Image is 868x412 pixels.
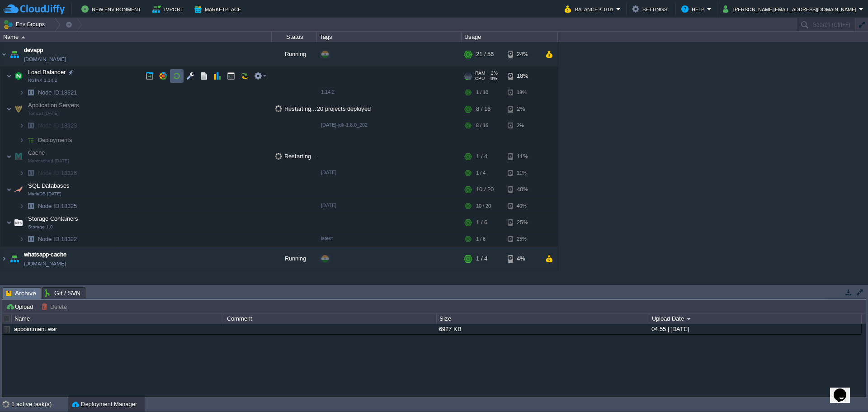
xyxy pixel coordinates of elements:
span: Storage 1.0 [28,224,53,230]
span: Restarting... [275,153,316,160]
span: Node ID: [38,170,61,176]
div: 2% [508,118,537,133]
span: Git / SVN [45,288,80,298]
a: Node ID:18326 [37,169,78,177]
img: AMDAwAAAACH5BAEAAAAALAAAAAABAAEAAAICRAEAOw== [24,118,37,133]
div: Upload Date [650,313,861,324]
span: 1.14.2 [321,89,335,95]
span: 18323 [37,122,78,129]
span: Storage Containers [27,215,80,223]
div: 1 / 6 [476,213,487,232]
div: 2% [508,100,537,118]
div: Usage [462,32,557,42]
div: 11% [508,147,537,166]
div: 1 / 4 [476,166,486,180]
span: Application Servers [27,101,80,109]
img: AMDAwAAAACH5BAEAAAAALAAAAAABAAEAAAICRAEAOw== [12,147,25,166]
div: 6927 KB [437,324,648,334]
img: AMDAwAAAACH5BAEAAAAALAAAAAABAAEAAAICRAEAOw== [19,166,24,180]
span: SQL Databases [27,182,71,189]
span: [DOMAIN_NAME] [24,259,66,268]
button: Deployment Manager [72,400,137,409]
a: Node ID:18323 [37,122,78,129]
div: 1 / 6 [476,232,486,246]
span: Restarting... [275,105,316,112]
span: Tomcat [DATE] [28,111,59,116]
img: AMDAwAAAACH5BAEAAAAALAAAAAABAAEAAAICRAEAOw== [19,232,24,246]
div: 11% [508,166,537,180]
div: 1 / 10 [476,85,488,99]
img: AMDAwAAAACH5BAEAAAAALAAAAAABAAEAAAICRAEAOw== [6,147,12,166]
span: Load Balancer [27,68,67,76]
div: 25% [508,213,537,232]
div: Status [272,32,316,42]
img: AMDAwAAAACH5BAEAAAAALAAAAAABAAEAAAICRAEAOw== [19,199,24,213]
a: Deployments [37,136,74,144]
img: AMDAwAAAACH5BAEAAAAALAAAAAABAAEAAAICRAEAOw== [8,42,21,66]
div: 10 / 20 [476,180,494,199]
a: whatsapp-cache [24,250,66,259]
span: Node ID: [38,122,61,129]
img: AMDAwAAAACH5BAEAAAAALAAAAAABAAEAAAICRAEAOw== [24,199,37,213]
img: AMDAwAAAACH5BAEAAAAALAAAAAABAAEAAAICRAEAOw== [24,85,37,99]
button: Marketplace [194,4,244,14]
div: 8 / 16 [476,100,491,118]
iframe: chat widget [830,376,859,403]
div: 1 active task(s) [11,397,68,412]
img: AMDAwAAAACH5BAEAAAAALAAAAAABAAEAAAICRAEAOw== [8,246,21,271]
span: 18322 [37,235,78,243]
a: Application ServersTomcat [DATE] [27,102,80,109]
div: 8 / 16 [476,118,488,133]
a: Node ID:18322 [37,235,78,243]
div: 21 / 56 [476,42,494,66]
div: Name [12,313,224,324]
span: CPU [475,76,485,81]
span: 18321 [37,89,78,96]
span: RAM [475,71,485,76]
div: Running [272,42,317,66]
button: Env Groups [3,18,48,31]
img: AMDAwAAAACH5BAEAAAAALAAAAAABAAEAAAICRAEAOw== [12,67,25,85]
img: AMDAwAAAACH5BAEAAAAALAAAAAABAAEAAAICRAEAOw== [6,180,12,199]
span: Cache [27,149,46,156]
div: Running [272,246,317,271]
img: AMDAwAAAACH5BAEAAAAALAAAAAABAAEAAAICRAEAOw== [6,67,12,85]
div: 20 projects deployed [317,100,462,118]
a: Storage ContainersStorage 1.0 [27,215,80,222]
button: [PERSON_NAME][EMAIL_ADDRESS][DOMAIN_NAME] [723,4,859,14]
span: [DATE] [321,203,336,208]
a: appointment.war [14,326,57,332]
img: AMDAwAAAACH5BAEAAAAALAAAAAABAAEAAAICRAEAOw== [6,213,12,232]
div: 25% [508,232,537,246]
img: AMDAwAAAACH5BAEAAAAALAAAAAABAAEAAAICRAEAOw== [0,246,8,271]
span: Archive [6,288,36,299]
img: AMDAwAAAACH5BAEAAAAALAAAAAABAAEAAAICRAEAOw== [12,213,25,232]
img: AMDAwAAAACH5BAEAAAAALAAAAAABAAEAAAICRAEAOw== [19,85,24,99]
span: MariaDB [DATE] [28,191,61,197]
div: 4% [508,246,537,271]
a: devapp [24,46,43,55]
img: AMDAwAAAACH5BAEAAAAALAAAAAABAAEAAAICRAEAOw== [6,100,12,118]
div: 18% [508,85,537,99]
div: 10 / 20 [476,199,491,213]
a: [DOMAIN_NAME] [24,55,66,64]
div: 1 / 4 [476,246,487,271]
span: 2% [489,71,498,76]
img: AMDAwAAAACH5BAEAAAAALAAAAAABAAEAAAICRAEAOw== [12,100,25,118]
button: Delete [41,303,70,311]
img: AMDAwAAAACH5BAEAAAAALAAAAAABAAEAAAICRAEAOw== [0,42,8,66]
span: 18326 [37,169,78,177]
div: Name [1,32,271,42]
img: AMDAwAAAACH5BAEAAAAALAAAAAABAAEAAAICRAEAOw== [24,232,37,246]
button: New Environment [81,4,144,14]
img: AMDAwAAAACH5BAEAAAAALAAAAAABAAEAAAICRAEAOw== [19,133,24,147]
img: AMDAwAAAACH5BAEAAAAALAAAAAABAAEAAAICRAEAOw== [24,166,37,180]
a: CacheMemcached [DATE] [27,149,46,156]
span: Node ID: [38,236,61,242]
div: 24% [508,42,537,66]
div: 1 / 4 [476,147,487,166]
span: Node ID: [38,203,61,209]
